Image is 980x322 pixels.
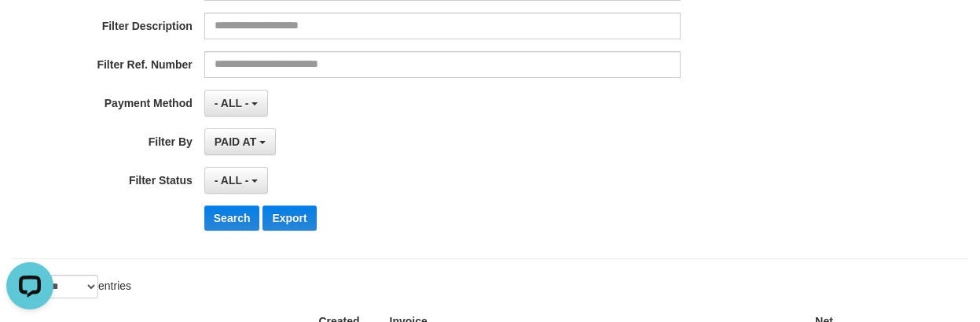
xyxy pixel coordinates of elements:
button: - ALL - [204,90,268,117]
button: Open LiveChat chat widget [6,6,53,54]
button: - ALL - [204,167,268,194]
button: Search [204,205,260,231]
span: PAID AT [215,135,256,148]
button: Export [262,205,316,231]
span: - ALL - [215,174,249,187]
button: PAID AT [204,128,276,155]
select: Showentries [39,275,98,298]
span: - ALL - [215,97,249,109]
label: Show entries [12,275,131,298]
